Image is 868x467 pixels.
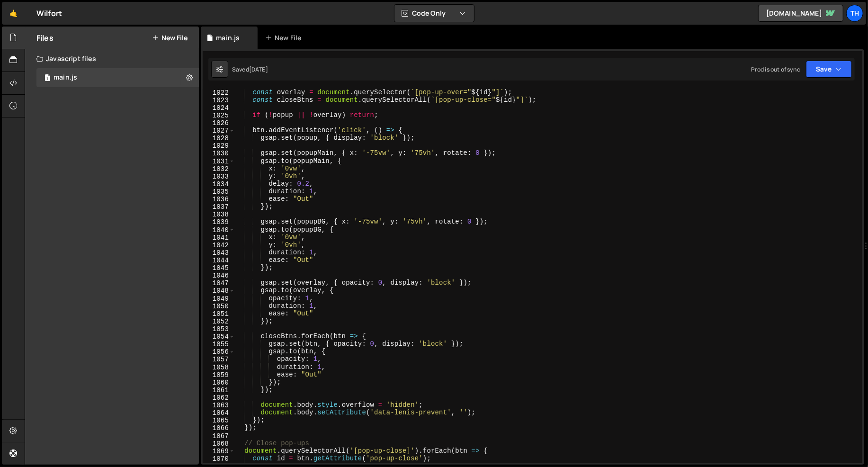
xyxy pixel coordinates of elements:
[203,234,235,242] div: 1041
[203,127,235,135] div: 1027
[249,65,268,73] div: [DATE]
[203,203,235,211] div: 1037
[36,8,62,19] div: Wilfort
[203,119,235,127] div: 1026
[203,173,235,180] div: 1033
[45,75,50,82] span: 1
[203,218,235,226] div: 1039
[36,33,54,43] h2: Files
[846,5,863,22] a: Th
[203,432,235,440] div: 1067
[203,142,235,150] div: 1029
[54,73,77,82] div: main.js
[265,33,305,43] div: New File
[203,264,235,272] div: 1045
[203,211,235,218] div: 1038
[152,34,188,42] button: New File
[203,424,235,432] div: 1066
[203,333,235,341] div: 1054
[751,65,800,73] div: Prod is out of sync
[203,295,235,303] div: 1049
[203,97,235,104] div: 1023
[203,348,235,356] div: 1056
[203,402,235,409] div: 1063
[203,364,235,371] div: 1058
[203,409,235,417] div: 1064
[203,455,235,463] div: 1070
[203,158,235,165] div: 1031
[203,226,235,234] div: 1040
[758,5,843,22] a: [DOMAIN_NAME]
[203,394,235,402] div: 1062
[203,318,235,325] div: 1052
[203,249,235,257] div: 1043
[203,303,235,310] div: 1050
[203,242,235,249] div: 1042
[232,65,268,73] div: Saved
[806,61,852,78] button: Save
[203,371,235,379] div: 1059
[203,379,235,386] div: 1060
[203,417,235,424] div: 1065
[394,5,474,22] button: Code Only
[203,196,235,203] div: 1036
[203,104,235,112] div: 1024
[203,279,235,287] div: 1047
[203,180,235,188] div: 1034
[203,310,235,318] div: 1051
[203,287,235,295] div: 1048
[203,165,235,173] div: 1032
[203,89,235,97] div: 1022
[203,386,235,394] div: 1061
[203,112,235,119] div: 1025
[203,440,235,448] div: 1068
[203,356,235,363] div: 1057
[203,272,235,279] div: 1046
[216,33,240,43] div: main.js
[36,68,199,87] div: 16468/44594.js
[25,49,199,68] div: Javascript files
[203,448,235,455] div: 1069
[2,2,25,25] a: 🤙
[203,257,235,264] div: 1044
[203,135,235,142] div: 1028
[203,325,235,333] div: 1053
[203,188,235,196] div: 1035
[203,341,235,348] div: 1055
[203,150,235,157] div: 1030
